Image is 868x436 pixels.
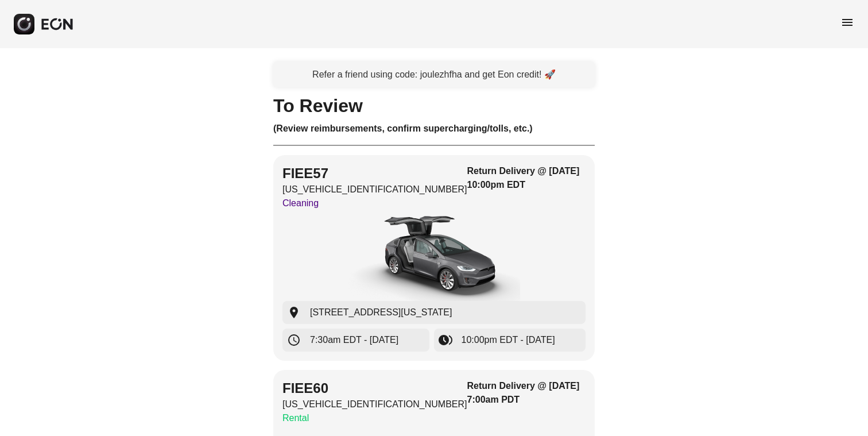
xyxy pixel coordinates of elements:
[310,333,398,347] span: 7:30am EDT - [DATE]
[273,99,595,113] h1: To Review
[467,379,586,407] h3: Return Delivery @ [DATE] 7:00am PDT
[282,379,467,398] h2: FIEE60
[282,398,467,411] p: [US_VEHICLE_IDENTIFICATION_NUMBER]
[282,164,467,183] h2: FIEE57
[282,196,467,210] p: Cleaning
[282,183,467,196] p: [US_VEHICLE_IDENTIFICATION_NUMBER]
[287,333,301,347] span: schedule
[467,164,586,192] h3: Return Delivery @ [DATE] 10:00pm EDT
[287,306,301,319] span: location_on
[310,306,452,319] span: [STREET_ADDRESS][US_STATE]
[273,122,595,136] h3: (Review reimbursements, confirm supercharging/tolls, etc.)
[439,333,452,347] span: browse_gallery
[282,411,467,425] p: Rental
[273,62,595,87] a: Refer a friend using code: joulezhfha and get Eon credit! 🚀
[273,155,595,361] button: FIEE57[US_VEHICLE_IDENTIFICATION_NUMBER]CleaningReturn Delivery @ [DATE] 10:00pm EDTcar[STREET_AD...
[840,16,854,29] span: menu
[462,333,555,347] span: 10:00pm EDT - [DATE]
[348,215,520,301] img: car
